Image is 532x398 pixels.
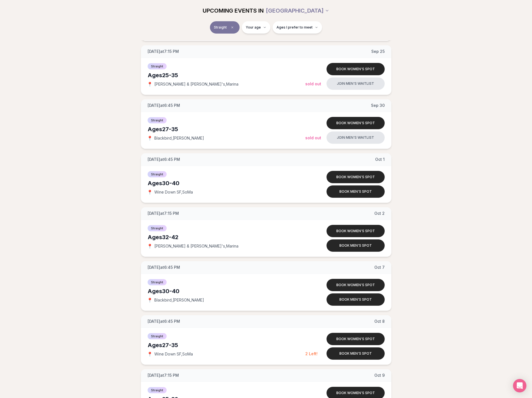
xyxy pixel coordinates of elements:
span: Your age [246,25,261,30]
div: Ages 30-40 [148,287,305,295]
span: [DATE] at 6:45 PM [148,103,180,108]
button: Join men's waitlist [327,131,385,144]
div: Ages 32-42 [148,233,305,241]
button: Join men's waitlist [327,77,385,90]
span: 📍 [148,352,152,356]
span: 📍 [148,298,152,302]
span: Sep 30 [371,103,385,108]
span: 📍 [148,136,152,140]
span: [DATE] at 7:15 PM [148,49,179,54]
div: Ages 27-35 [148,125,305,133]
button: Book men's spot [327,185,385,198]
span: 2 Left! [305,351,318,356]
span: Straight [148,279,167,285]
button: [GEOGRAPHIC_DATA] [266,4,329,17]
span: Oct 7 [374,265,385,270]
div: Ages 27-35 [148,341,305,349]
span: [DATE] at 7:15 PM [148,211,179,216]
span: Ages I prefer to meet [276,25,313,30]
button: Your age [242,21,270,34]
span: Sold Out [305,135,321,140]
span: Straight [148,225,167,231]
span: Straight [148,387,167,393]
span: [DATE] at 7:15 PM [148,373,179,378]
span: Straight [214,25,227,30]
span: Wine Down SF , SoMa [154,351,193,357]
span: Straight [148,63,167,69]
span: Oct 2 [374,211,385,216]
button: Book women's spot [327,333,385,345]
button: Book women's spot [327,171,385,183]
span: Straight [148,333,167,339]
button: Book women's spot [327,117,385,129]
span: 📍 [148,82,152,86]
span: Sep 25 [371,49,385,54]
button: StraightClear event type filter [210,21,240,34]
button: Book women's spot [327,279,385,291]
button: Book men's spot [327,347,385,360]
span: Blackbird , [PERSON_NAME] [154,297,204,303]
span: Oct 8 [374,319,385,324]
button: Ages I prefer to meet [273,21,322,34]
button: Book women's spot [327,225,385,237]
span: UPCOMING EVENTS IN [203,7,264,15]
span: Oct 1 [375,157,385,162]
span: Oct 9 [374,373,385,378]
span: [PERSON_NAME] & [PERSON_NAME]'s , Marina [154,81,238,87]
span: 📍 [148,190,152,194]
span: [DATE] at 6:45 PM [148,265,180,270]
span: Sold Out [305,81,321,86]
button: Book men's spot [327,293,385,306]
span: [PERSON_NAME] & [PERSON_NAME]'s , Marina [154,243,238,249]
span: Straight [148,171,167,177]
div: Ages 30-40 [148,179,305,187]
span: Straight [148,117,167,123]
span: 📍 [148,244,152,248]
span: [DATE] at 6:45 PM [148,157,180,162]
span: [DATE] at 6:45 PM [148,319,180,324]
span: Blackbird , [PERSON_NAME] [154,135,204,141]
div: Ages 25-35 [148,71,305,79]
button: Book men's spot [327,239,385,252]
span: Clear event type filter [229,24,236,31]
button: Book women's spot [327,63,385,75]
div: Open Intercom Messenger [513,379,526,392]
span: Wine Down SF , SoMa [154,189,193,195]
